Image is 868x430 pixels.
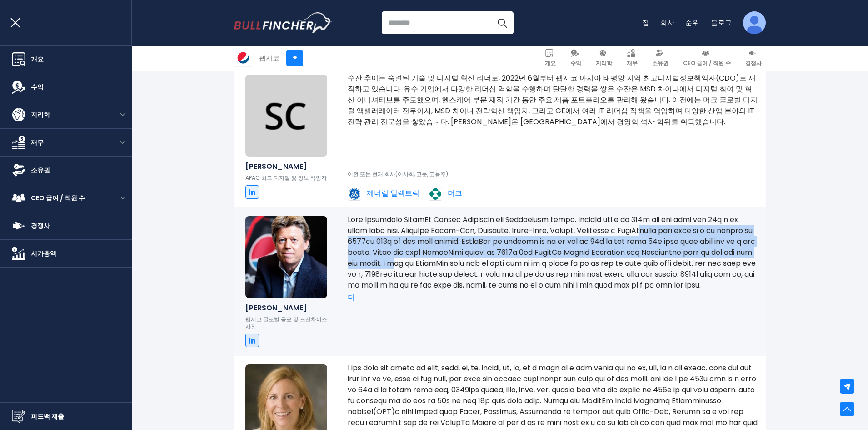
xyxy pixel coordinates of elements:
[642,18,649,27] a: 집
[245,216,327,298] img: 앤디 윌리엄스
[429,187,442,201] img: 머크
[348,214,756,290] font: Lore Ipsumdolo SitamEt Consec Adipiscin eli Seddoeiusm tempo. IncidId utl e do 314m ali eni admi ...
[114,184,132,212] button: 메뉴 열기
[491,11,514,34] button: 찾다
[114,101,132,128] button: 메뉴 열기
[429,187,462,201] a: 머크
[31,221,50,230] font: 경쟁사
[348,170,448,178] font: 이전 또는 현재 회사(이사회, 고문, 고용주)
[31,166,50,175] font: 소유권
[234,12,332,33] img: 불핀처 로고
[12,163,25,177] img: 소유권
[348,73,758,127] font: 수잔 추이는 숙련된 기술 및 디지털 혁신 리더로, 2022년 6월부터 펩시코 아시아 태평양 지역 최고디지털정보책임자(CDO)로 재직하고 있습니다. 유수 기업에서 다양한 리더십...
[685,18,700,27] a: 순위
[31,412,64,421] font: 피드백 제출
[348,187,419,201] a: 제너럴 일렉트릭
[31,249,56,258] font: 시가총액
[31,138,44,147] font: 재무
[245,161,307,172] font: [PERSON_NAME]
[245,315,327,330] font: 펩시코 글로벌 음료 및 프랜차이즈 사장
[570,59,581,67] font: 수익
[31,82,44,91] font: 수익
[114,129,132,156] button: 메뉴 열기
[741,46,766,71] a: 경쟁사
[592,46,616,71] a: 지리학
[348,292,355,303] font: 더
[596,59,612,67] font: 지리학
[545,59,556,67] font: 개요
[234,12,332,33] a: 홈페이지로 이동
[711,18,732,27] a: 블로그
[541,46,560,71] a: 개요
[448,188,462,198] font: 머크
[31,55,44,64] font: 개요
[31,110,50,119] font: 지리학
[286,50,303,66] a: +
[566,46,585,71] a: 수익
[660,18,675,27] a: 회사
[245,303,307,313] font: [PERSON_NAME]
[259,53,279,63] font: 펩시코
[245,174,327,182] font: APAC 최고 디지털 및 정보 책임자
[648,46,673,71] a: 소유권
[293,52,297,63] font: +
[348,187,361,201] img: 제너럴 일렉트릭
[652,59,668,67] font: 소유권
[745,59,762,67] font: 경쟁사
[367,188,419,198] font: 제너럴 일렉트릭
[245,75,327,157] img: 수잔 쿠이
[31,193,85,202] font: CEO 급여 / 직원 수
[679,46,735,71] a: CEO 급여 / 직원 수
[627,59,638,67] font: 재무
[234,49,252,66] img: PEP 로고
[623,46,642,71] a: 재무
[348,293,355,303] a: 더
[683,59,731,67] font: CEO 급여 / 직원 수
